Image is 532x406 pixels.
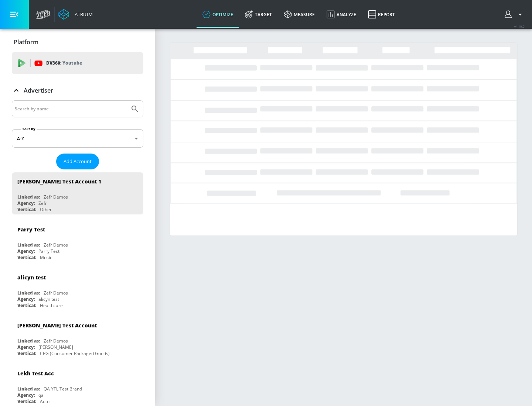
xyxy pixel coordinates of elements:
div: [PERSON_NAME] Test Account 1 [17,178,101,185]
input: Search by name [15,104,127,114]
div: qa [38,392,44,398]
div: Platform [12,32,143,52]
div: Parry TestLinked as:Zefr DemosAgency:Parry TestVertical:Music [12,220,143,262]
div: Zefr Demos [44,194,68,200]
div: Zefr [38,200,47,206]
div: alicyn test [38,296,59,302]
p: Platform [14,38,38,46]
div: Agency: [17,392,35,398]
a: Atrium [58,9,93,20]
div: Zefr Demos [44,242,68,248]
div: [PERSON_NAME] Test Account 1Linked as:Zefr DemosAgency:ZefrVertical:Other [12,172,143,214]
div: alicyn testLinked as:Zefr DemosAgency:alicyn testVertical:Healthcare [12,268,143,310]
div: Atrium [72,11,93,18]
div: Linked as: [17,338,40,344]
div: Agency: [17,200,35,206]
div: A-Z [12,129,143,148]
div: Agency: [17,344,35,350]
div: alicyn test [17,274,46,281]
div: Linked as: [17,242,40,248]
div: Healthcare [40,302,63,309]
div: Vertical: [17,398,36,405]
p: DV360: [46,59,82,67]
div: Linked as: [17,290,40,296]
div: Parry Test [38,248,59,254]
a: Analyze [321,1,362,28]
div: Music [40,254,52,261]
div: [PERSON_NAME] Test AccountLinked as:Zefr DemosAgency:[PERSON_NAME]Vertical:CPG (Consumer Packaged... [12,316,143,358]
div: Other [40,206,52,213]
div: Vertical: [17,350,36,357]
span: Add Account [64,157,92,166]
div: Linked as: [17,386,40,392]
a: optimize [197,1,239,28]
div: CPG (Consumer Packaged Goods) [40,350,110,357]
div: Vertical: [17,206,36,213]
span: v 4.19.0 [514,24,525,28]
div: Zefr Demos [44,338,68,344]
div: QA YTL Test Brand [44,386,82,392]
div: Lekh Test Acc [17,370,54,377]
div: Parry Test [17,226,45,233]
div: Vertical: [17,254,36,261]
label: Sort By [21,127,37,131]
a: Report [362,1,401,28]
div: DV360: Youtube [12,52,143,74]
a: Target [239,1,278,28]
div: Zefr Demos [44,290,68,296]
p: Youtube [62,59,82,67]
div: Vertical: [17,302,36,309]
div: Agency: [17,296,35,302]
div: Linked as: [17,194,40,200]
a: measure [278,1,321,28]
div: Advertiser [12,80,143,101]
p: Advertiser [24,86,53,94]
div: Auto [40,398,50,405]
div: Agency: [17,248,35,254]
button: Add Account [56,154,99,169]
div: [PERSON_NAME] [38,344,73,350]
div: [PERSON_NAME] Test Account [17,322,97,329]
